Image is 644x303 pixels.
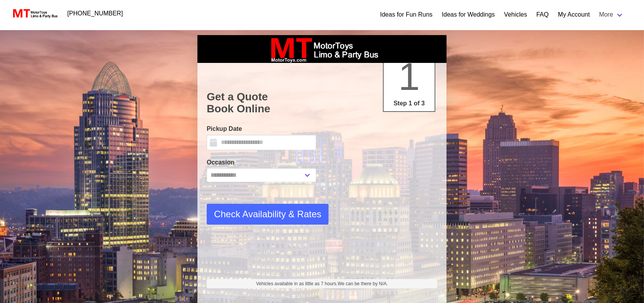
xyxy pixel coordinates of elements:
[256,280,388,287] span: Vehicles available in as little as 7 hours.
[595,7,629,22] a: More
[214,207,321,221] span: Check Availability & Rates
[207,158,316,167] label: Occasion
[11,8,58,19] img: MotorToys Logo
[207,204,329,225] button: Check Availability & Rates
[380,10,433,19] a: Ideas for Fun Runs
[387,99,432,108] p: Step 1 of 3
[398,55,420,98] span: 1
[207,91,437,115] h1: Get a Quote Book Online
[337,281,388,286] span: We can be there by N/A.
[442,10,495,19] a: Ideas for Weddings
[207,124,316,134] label: Pickup Date
[536,10,549,19] a: FAQ
[264,35,380,63] img: box_logo_brand.jpeg
[63,6,128,21] a: [PHONE_NUMBER]
[504,10,527,19] a: Vehicles
[558,10,590,19] a: My Account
